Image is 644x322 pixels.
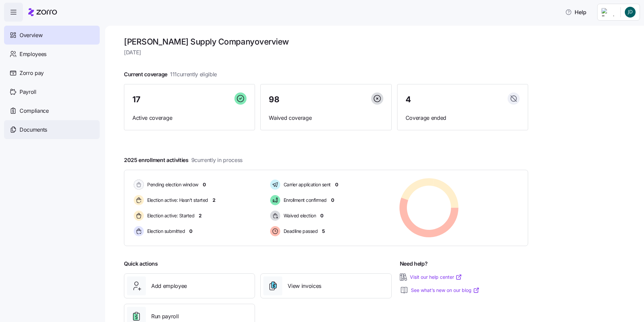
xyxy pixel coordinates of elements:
[151,282,187,290] span: Add employee
[145,197,208,204] span: Election active: Hasn't started
[410,274,462,280] a: Visit our help center
[20,69,44,77] span: Zorro pay
[20,126,47,134] span: Documents
[124,156,243,164] span: 2025 enrollment activities
[124,70,217,79] span: Current coverage
[20,31,42,39] span: Overview
[4,82,100,101] a: Payroll
[411,287,480,294] a: See what’s new on our blog
[625,7,636,18] img: b27349cbd613b19dc6d57601b9c7822e
[191,156,243,164] span: 9 currently in process
[203,181,206,188] span: 0
[124,36,528,47] h1: [PERSON_NAME] Supply Company overview
[288,282,321,290] span: View invoices
[269,96,279,104] span: 98
[170,70,217,79] span: 111 currently eligible
[132,114,247,122] span: Active coverage
[320,212,323,219] span: 0
[400,260,428,268] span: Need help?
[4,45,100,63] a: Employees
[20,88,36,96] span: Payroll
[124,48,528,57] span: [DATE]
[124,260,158,268] span: Quick actions
[282,212,316,219] span: Waived election
[189,228,192,235] span: 0
[4,101,100,120] a: Compliance
[4,26,100,45] a: Overview
[4,63,100,82] a: Zorro pay
[565,8,586,16] span: Help
[199,212,202,219] span: 2
[406,114,520,122] span: Coverage ended
[20,107,49,115] span: Compliance
[151,312,179,321] span: Run payroll
[282,181,331,188] span: Carrier application sent
[335,181,338,188] span: 0
[602,8,615,16] img: Employer logo
[145,228,185,235] span: Election submitted
[132,96,140,104] span: 17
[20,50,46,58] span: Employees
[4,120,100,139] a: Documents
[145,181,198,188] span: Pending election window
[282,197,327,204] span: Enrollment confirmed
[331,197,334,204] span: 0
[322,228,325,235] span: 5
[560,5,592,19] button: Help
[406,96,411,104] span: 4
[145,212,194,219] span: Election active: Started
[269,114,383,122] span: Waived coverage
[213,197,216,204] span: 2
[282,228,318,235] span: Deadline passed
